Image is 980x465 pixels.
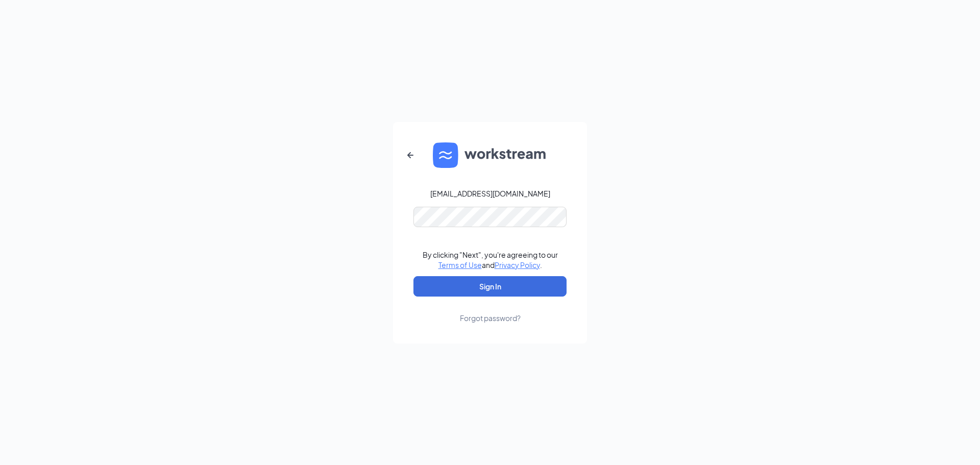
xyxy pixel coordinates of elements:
[433,142,547,168] img: WS logo and Workstream text
[495,260,540,270] a: Privacy Policy
[460,313,521,323] div: Forgot password?
[423,250,558,270] div: By clicking "Next", you're agreeing to our and .
[404,149,416,161] svg: ArrowLeftNew
[438,260,482,270] a: Terms of Use
[398,143,423,167] button: ArrowLeftNew
[430,188,550,199] div: [EMAIL_ADDRESS][DOMAIN_NAME]
[413,276,567,297] button: Sign In
[460,297,521,323] a: Forgot password?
